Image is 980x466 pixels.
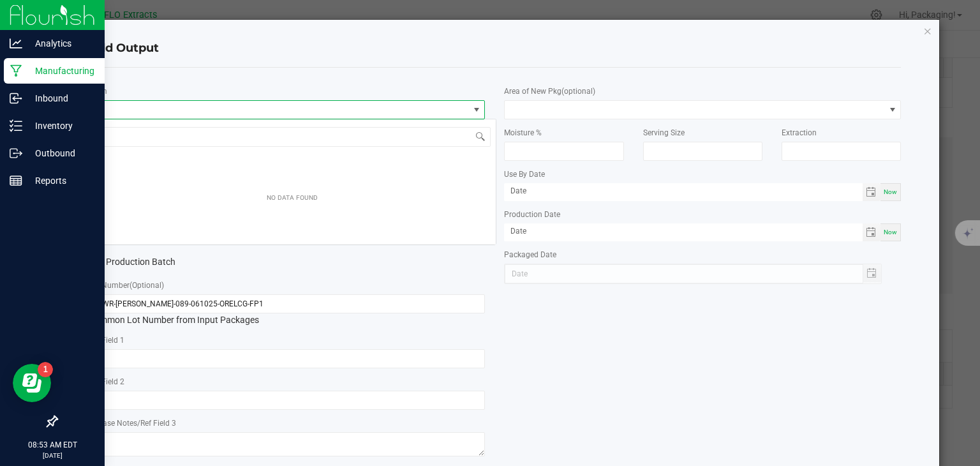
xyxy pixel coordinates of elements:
[863,183,881,201] span: Toggle calendar
[863,223,881,241] span: Toggle calendar
[504,183,862,199] input: Date
[89,40,902,57] h4: Add Output
[89,294,486,327] div: Common Lot Number from Input Packages
[10,64,22,77] inline-svg: Manufacturing
[22,118,99,133] p: Inventory
[884,229,897,236] span: Now
[504,249,556,260] label: Packaged Date
[22,91,99,106] p: Inbound
[6,451,99,460] p: [DATE]
[10,147,22,160] inline-svg: Outbound
[6,439,99,451] p: 08:53 AM EDT
[504,169,545,180] label: Use By Date
[22,173,99,188] p: Reports
[89,417,176,429] label: Release Notes/Ref Field 3
[782,127,817,139] label: Extraction
[94,127,491,147] input: NO DATA FOUND
[38,362,53,377] iframe: Resource center unread badge
[89,100,486,119] span: NO DATA FOUND
[504,223,862,239] input: Date
[561,87,595,96] span: (optional)
[10,119,22,132] inline-svg: Inventory
[504,86,595,97] label: Area of New Pkg
[10,37,22,50] inline-svg: Analytics
[89,255,278,269] label: Production Batch
[643,127,685,139] label: Serving Size
[13,364,51,402] iframe: Resource center
[89,280,164,291] label: Lot Number
[22,146,99,161] p: Outbound
[89,376,124,387] label: Ref Field 2
[10,174,22,187] inline-svg: Reports
[260,186,325,210] div: NO DATA FOUND
[884,188,897,195] span: Now
[22,36,99,51] p: Analytics
[22,63,99,79] p: Manufacturing
[130,281,164,290] span: (Optional)
[504,209,560,220] label: Production Date
[89,334,124,346] label: Ref Field 1
[10,92,22,105] inline-svg: Inbound
[504,127,542,139] label: Moisture %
